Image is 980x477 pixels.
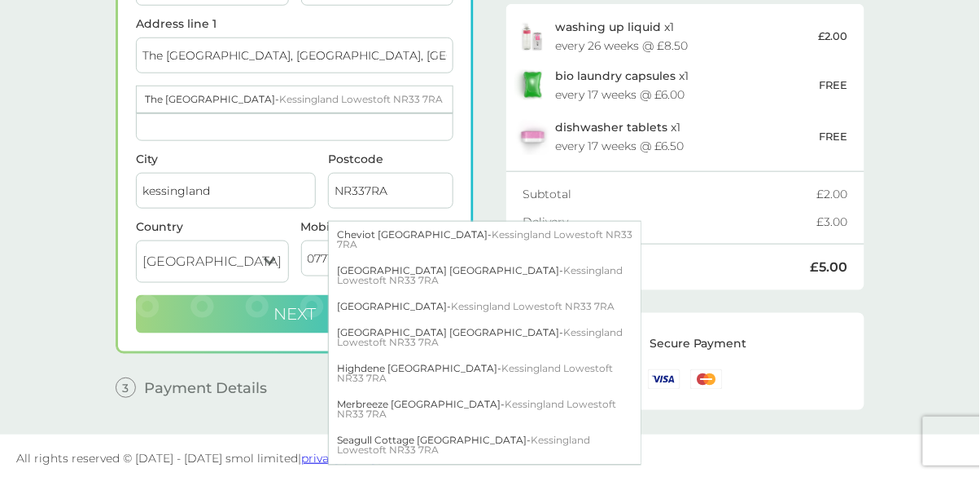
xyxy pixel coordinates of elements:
[817,188,848,200] div: £2.00
[328,153,453,165] label: Postcode
[273,304,316,324] span: Next
[555,121,680,134] p: x 1
[555,120,667,135] span: dishwasher tablets
[301,221,454,232] label: Mobile Number
[555,40,688,51] div: every 26 weeks @ £8.50
[650,338,747,349] div: Secure Payment
[329,356,641,391] div: Highdene [GEOGRAPHIC_DATA] -
[337,228,632,250] span: Kessingland Lowestoft NR33 7RA
[555,20,674,33] p: x 1
[523,188,817,200] div: Subtotal
[337,362,613,384] span: Kessingland Lowestoft NR33 7RA
[337,434,590,456] span: Kessingland Lowestoft NR33 7RA
[329,320,641,356] div: [GEOGRAPHIC_DATA] [GEOGRAPHIC_DATA] -
[329,258,641,294] div: [GEOGRAPHIC_DATA] [GEOGRAPHIC_DATA] -
[648,369,680,390] img: /assets/icons/cards/visa.svg
[690,369,723,390] img: /assets/icons/cards/mastercard.svg
[279,93,443,105] span: Kessingland Lowestoft NR33 7RA
[523,216,817,227] div: Delivery
[329,222,641,258] div: Cheviot [GEOGRAPHIC_DATA] -
[337,326,623,348] span: Kessingland Lowestoft NR33 7RA
[337,398,616,420] span: Kessingland Lowestoft NR33 7RA
[555,20,661,34] span: washing up liquid
[136,295,453,334] button: Next
[329,427,641,463] div: Seagull Cottage [GEOGRAPHIC_DATA] -
[451,300,615,312] span: Kessingland Lowestoft NR33 7RA
[555,68,676,83] span: bio laundry capsules
[116,378,136,398] span: 3
[144,381,267,395] span: Payment Details
[820,128,848,145] p: FREE
[819,28,848,45] p: £2.00
[555,140,684,152] div: every 17 weeks @ £6.50
[136,221,289,232] div: Country
[817,216,848,227] div: £3.00
[811,261,848,274] div: £5.00
[136,18,453,29] label: Address line 1
[337,264,623,286] span: Kessingland Lowestoft NR33 7RA
[523,261,811,274] div: Total
[555,89,685,100] div: every 17 weeks @ £6.00
[136,153,316,165] label: City
[137,86,453,113] div: The [GEOGRAPHIC_DATA] -
[329,294,641,320] div: [GEOGRAPHIC_DATA] -
[555,69,689,82] p: x 1
[301,451,378,466] a: privacy policy
[329,391,641,427] div: Merbreeze [GEOGRAPHIC_DATA] -
[820,77,848,94] p: FREE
